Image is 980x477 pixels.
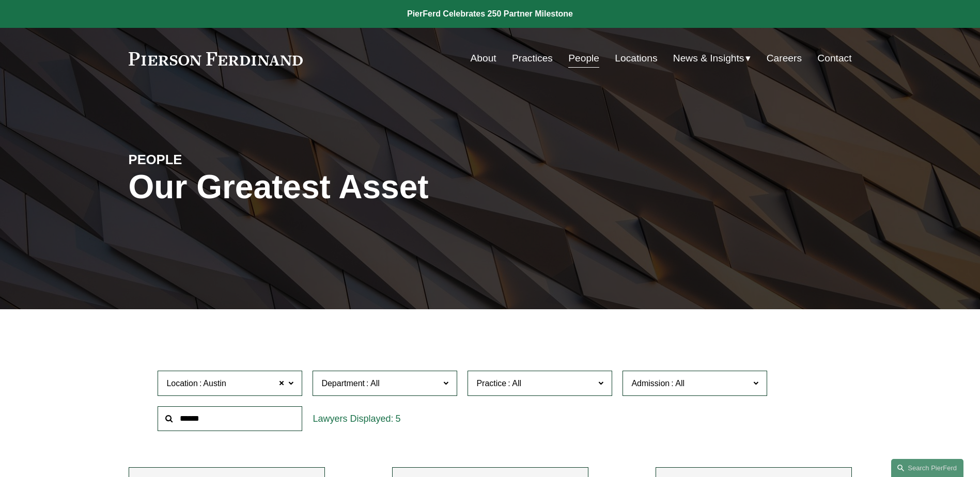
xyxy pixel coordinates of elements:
h4: PEOPLE [129,151,309,168]
a: Careers [767,49,802,68]
span: Practice [476,379,506,388]
a: Search this site [891,459,963,477]
span: Department [321,379,365,388]
h1: Our Greatest Asset [129,168,611,206]
span: Austin [203,377,226,390]
span: Admission [631,379,670,388]
a: Practices [512,49,553,68]
a: Contact [817,49,851,68]
span: 5 [395,414,400,424]
span: News & Insights [673,50,744,68]
a: Locations [615,49,657,68]
a: About [471,49,496,68]
a: folder dropdown [673,49,751,68]
span: Location [166,379,198,388]
a: People [568,49,599,68]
